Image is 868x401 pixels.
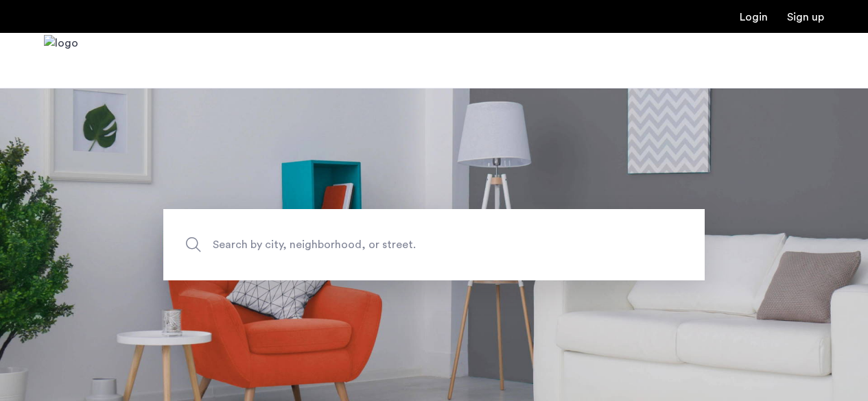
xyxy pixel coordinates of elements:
[740,12,768,23] a: Login
[787,12,824,23] a: Registration
[44,35,78,86] a: Cazamio Logo
[44,35,78,86] img: logo
[213,235,591,254] span: Search by city, neighborhood, or street.
[163,209,705,280] input: Apartment Search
